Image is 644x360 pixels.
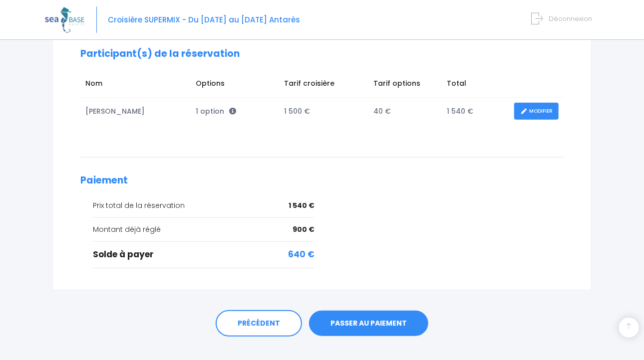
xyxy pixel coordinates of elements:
td: Options [191,73,280,97]
h2: Paiement [80,175,564,186]
td: 40 € [369,98,442,125]
div: Prix total de la réservation [93,200,315,211]
td: 1 540 € [442,98,509,125]
td: [PERSON_NAME] [80,98,191,125]
td: Total [442,73,509,97]
span: 1 option [196,106,236,116]
td: Nom [80,73,191,97]
span: Déconnexion [549,14,592,23]
td: 1 500 € [280,98,369,125]
span: Croisière SUPERMIX - Du [DATE] au [DATE] Antarès [108,14,300,25]
a: PRÉCÉDENT [216,310,302,337]
td: Tarif croisière [280,73,369,97]
span: 1 540 € [289,200,315,211]
a: MODIFIER [514,103,559,120]
a: PASSER AU PAIEMENT [309,311,428,337]
h2: Participant(s) de la réservation [80,48,564,60]
td: Tarif options [369,73,442,97]
div: Solde à payer [93,248,315,261]
span: 900 € [293,224,315,235]
div: Montant déjà réglé [93,224,315,235]
span: 640 € [288,248,315,261]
